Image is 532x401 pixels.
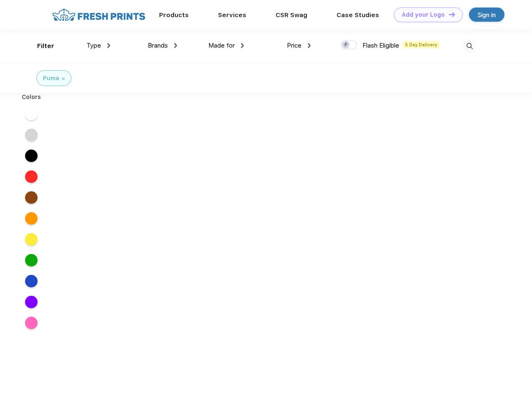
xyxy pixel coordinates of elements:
[469,8,504,22] a: Sign in
[148,42,168,49] span: Brands
[62,77,65,80] img: filter_cancel.svg
[37,41,54,51] div: Filter
[276,11,307,19] a: CSR Swag
[362,42,399,49] span: Flash Eligible
[218,11,246,19] a: Services
[86,42,101,49] span: Type
[174,43,177,48] img: dropdown.png
[50,8,148,22] img: fo%20logo%202.webp
[159,11,189,19] a: Products
[287,42,301,49] span: Price
[241,43,244,48] img: dropdown.png
[308,43,311,48] img: dropdown.png
[208,42,235,49] span: Made for
[403,41,440,48] span: 5 Day Delivery
[402,11,445,18] div: Add your Logo
[463,39,476,53] img: desktop_search.svg
[478,10,496,20] div: Sign in
[15,93,48,102] div: Colors
[43,74,59,83] div: Puma
[107,43,110,48] img: dropdown.png
[449,12,455,17] img: DT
